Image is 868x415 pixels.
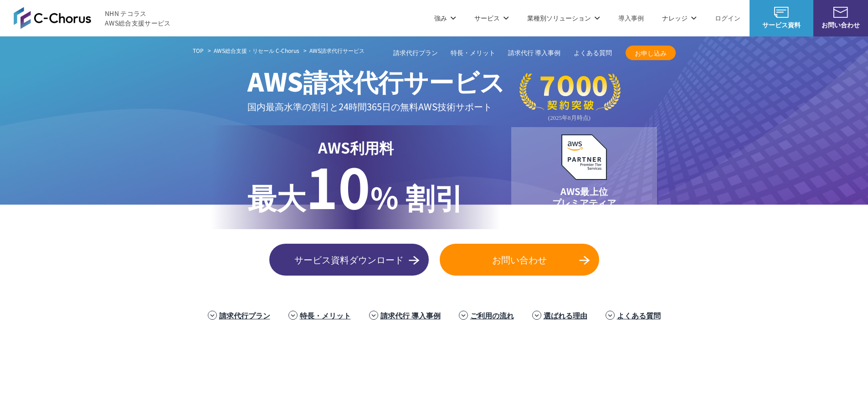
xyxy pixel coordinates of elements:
[269,253,429,266] span: サービス資料ダウンロード
[626,48,676,58] span: お申し込み
[193,46,204,55] a: TOP
[543,185,625,220] p: AWS最上位 プレミアティア サービスパートナー
[626,46,676,60] a: お申し込み
[519,73,621,122] img: 契約件数
[214,46,299,55] a: AWS総合支援・リセール C-Chorus
[715,13,740,23] a: ログイン
[617,310,661,321] a: よくある質問
[596,345,668,382] img: クリスピー・クリーム・ドーナツ
[474,13,509,23] p: サービス
[440,253,599,266] span: お問い合わせ
[21,345,94,382] img: 三菱地所
[247,99,505,114] p: 国内最高水準の割引と 24時間365日の無料AWS技術サポート
[269,244,429,276] a: サービス資料ダウンロード
[103,345,176,382] img: ミズノ
[219,310,270,321] a: 請求代行プラン
[544,310,587,321] a: 選ばれる理由
[247,62,505,99] span: AWS請求代行サービス
[514,345,586,382] img: 東京書籍
[813,20,868,30] span: お問い合わせ
[247,158,464,218] p: % 割引
[470,310,514,321] a: ご利用の流れ
[774,7,789,18] img: AWS総合支援サービス C-Chorus サービス資料
[760,345,832,382] img: まぐまぐ
[618,13,644,23] a: 導入事例
[349,345,422,382] img: エアトリ
[561,134,607,180] img: AWSプレミアティアサービスパートナー
[247,175,306,217] span: 最大
[300,310,351,321] a: 特長・メリット
[434,13,456,23] p: 強み
[750,20,813,30] span: サービス資料
[247,136,464,158] p: AWS利用料
[14,7,91,29] img: AWS総合支援サービス C-Chorus
[678,345,750,382] img: 共同通信デジタル
[527,13,600,23] p: 業種別ソリューション
[105,9,171,28] span: NHN テコラス AWS総合支援サービス
[267,345,340,382] img: フジモトHD
[309,46,365,54] span: AWS請求代行サービス
[574,48,612,58] a: よくある質問
[393,48,438,58] a: 請求代行プラン
[440,244,599,276] a: お問い合わせ
[306,146,370,225] span: 10
[662,13,697,23] p: ナレッジ
[833,7,848,18] img: お問い合わせ
[451,48,495,58] a: 特長・メリット
[380,310,441,321] a: 請求代行 導入事例
[431,345,504,382] img: ヤマサ醤油
[185,345,258,382] img: 住友生命保険相互
[508,48,561,58] a: 請求代行 導入事例
[14,7,171,29] a: AWS総合支援サービス C-Chorus NHN テコラスAWS総合支援サービス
